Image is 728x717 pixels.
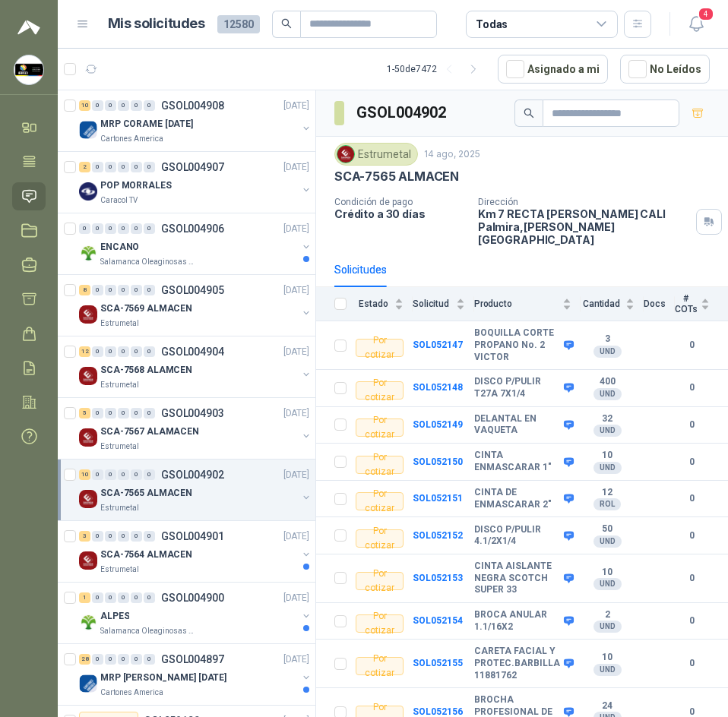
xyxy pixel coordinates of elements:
div: 3 [79,531,90,542]
b: DELANTAL EN VAQUETA [474,413,560,437]
div: 0 [105,592,116,603]
h3: GSOL004902 [356,101,448,125]
span: search [524,108,534,118]
div: 10 [79,469,90,480]
div: 0 [144,654,155,665]
p: POP MORRALES [100,178,172,193]
b: 0 [675,455,710,469]
a: SOL052156 [413,706,463,717]
p: MRP CORAME [DATE] [100,117,193,131]
div: 0 [144,531,155,542]
b: 0 [675,614,710,628]
div: 0 [144,346,155,357]
p: Dirección [478,197,690,207]
div: 10 [79,100,90,111]
div: 0 [131,223,142,234]
p: GSOL004897 [161,654,224,665]
p: [DATE] [283,160,309,175]
span: 4 [698,7,714,21]
div: 0 [92,654,103,665]
b: 0 [675,338,710,352]
div: UND [593,535,622,548]
p: [DATE] [283,99,309,113]
div: 0 [144,223,155,234]
b: 0 [675,529,710,543]
p: [DATE] [283,529,309,544]
p: Salamanca Oleaginosas SAS [100,256,196,268]
b: BOQUILLA CORTE PROPANO No. 2 VICTOR [474,327,560,363]
div: 0 [131,654,142,665]
p: GSOL004901 [161,531,224,542]
span: Cantidad [581,298,622,309]
div: 0 [118,100,129,111]
div: 0 [131,162,142,172]
a: SOL052153 [413,573,463,583]
button: 4 [682,11,710,38]
div: 0 [131,100,142,111]
th: Docs [644,287,675,321]
b: CINTA DE ENMASCARAR 2" [474,487,560,510]
div: Por cotizar [356,614,404,633]
b: SOL052152 [413,530,463,541]
p: Estrumetal [100,564,139,576]
div: 0 [105,223,116,234]
p: [DATE] [283,468,309,482]
b: BROCA ANULAR 1.1/16X2 [474,609,560,633]
div: 0 [92,469,103,480]
b: 0 [675,381,710,395]
a: 0 0 0 0 0 0 GSOL004906[DATE] Company LogoENCANOSalamanca Oleaginosas SAS [79,220,312,268]
p: Cartones America [100,687,163,699]
b: 12 [581,487,635,499]
div: 0 [131,408,142,419]
div: 0 [92,408,103,419]
div: 0 [131,285,142,295]
a: SOL052148 [413,382,463,393]
img: Company Logo [79,182,97,201]
div: 12 [79,346,90,357]
div: 0 [105,469,116,480]
b: CINTA ENMASCARAR 1" [474,450,560,473]
div: 0 [144,592,155,603]
a: 10 0 0 0 0 0 GSOL004908[DATE] Company LogoMRP CORAME [DATE]Cartones America [79,96,312,145]
div: Por cotizar [356,657,404,675]
div: Estrumetal [334,143,418,166]
p: Cartones America [100,133,163,145]
p: GSOL004900 [161,592,224,603]
img: Company Logo [79,428,97,447]
p: SCA-7565 ALMACEN [100,486,192,501]
div: 0 [144,408,155,419]
div: Por cotizar [356,339,404,357]
img: Company Logo [79,244,97,262]
p: Estrumetal [100,317,139,330]
div: 0 [144,162,155,172]
a: SOL052149 [413,419,463,430]
p: SCA-7567 ALAMACEN [100,425,199,439]
b: CARETA FACIAL Y PROTEC.BARBILLA 11881762 [474,646,560,681]
div: 0 [105,285,116,295]
div: 0 [92,100,103,111]
a: 3 0 0 0 0 0 GSOL004901[DATE] Company LogoSCA-7564 ALMACENEstrumetal [79,527,312,576]
b: 10 [581,567,635,579]
a: 10 0 0 0 0 0 GSOL004902[DATE] Company LogoSCA-7565 ALMACENEstrumetal [79,466,312,514]
div: 0 [105,162,116,172]
span: # COTs [675,293,698,314]
a: SOL052150 [413,456,463,467]
h1: Mis solicitudes [108,13,205,35]
div: Todas [476,16,508,33]
div: UND [593,425,622,437]
button: No Leídos [620,55,710,84]
p: [DATE] [283,591,309,605]
p: SCA-7564 ALMACEN [100,548,192,562]
p: SCA-7569 ALMACEN [100,302,192,316]
b: 400 [581,376,635,388]
b: 10 [581,450,635,462]
div: 0 [92,223,103,234]
img: Company Logo [79,613,97,631]
div: Por cotizar [356,529,404,548]
a: SOL052147 [413,340,463,350]
p: [DATE] [283,652,309,667]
